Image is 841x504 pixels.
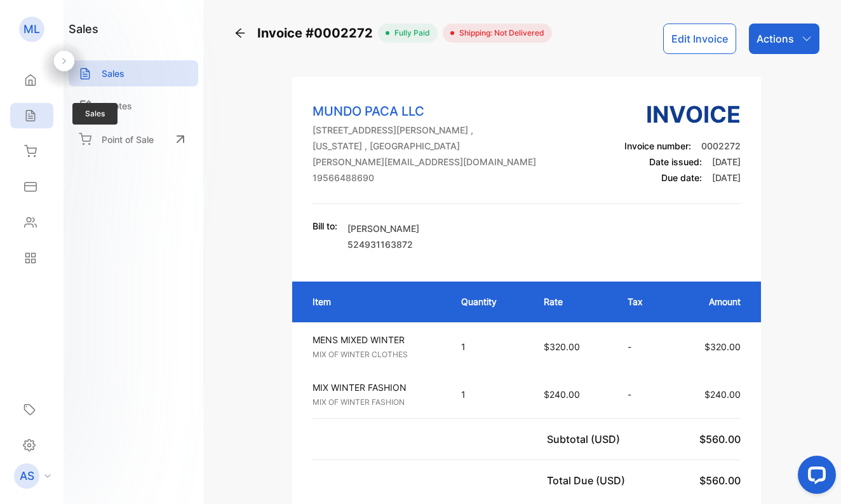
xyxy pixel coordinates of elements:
[69,20,98,37] h1: sales
[547,473,630,488] p: Total Due (USD)
[313,349,438,360] p: MIX OF WINTER CLOTHES
[624,97,741,132] h3: Invoice
[663,24,736,54] button: Edit Invoice
[704,341,741,352] span: $320.00
[544,295,602,308] p: Rate
[628,340,657,353] p: -
[313,102,536,121] p: MUNDO PACA LLC
[69,125,198,153] a: Point of Sale
[544,389,580,400] span: $240.00
[313,139,536,153] p: [US_STATE] , [GEOGRAPHIC_DATA]
[313,397,438,408] p: MIX OF WINTER FASHION
[683,295,741,308] p: Amount
[544,341,580,352] span: $320.00
[257,24,378,43] span: Invoice #0002272
[699,474,741,487] span: $560.00
[701,140,741,151] span: 0002272
[313,295,436,308] p: Item
[347,222,419,235] p: [PERSON_NAME]
[102,133,154,146] p: Point of Sale
[313,155,536,168] p: [PERSON_NAME][EMAIL_ADDRESS][DOMAIN_NAME]
[347,238,419,251] p: 524931163872
[699,433,741,446] span: $560.00
[69,60,198,86] a: Sales
[547,432,625,447] p: Subtotal (USD)
[313,171,536,184] p: 19566488690
[102,99,132,112] p: Quotes
[313,381,438,394] p: MIX WINTER FASHION
[69,93,198,119] a: Quotes
[313,333,438,346] p: MENS MIXED WINTER
[624,140,691,151] span: Invoice number:
[102,67,124,80] p: Sales
[661,172,702,183] span: Due date:
[788,451,841,504] iframe: LiveChat chat widget
[454,27,544,39] span: Shipping: Not Delivered
[461,388,518,401] p: 1
[749,24,819,54] button: Actions
[24,21,40,37] p: ML
[757,31,794,46] p: Actions
[628,388,657,401] p: -
[20,468,34,484] p: AS
[313,219,337,233] p: Bill to:
[649,156,702,167] span: Date issued:
[461,340,518,353] p: 1
[461,295,518,308] p: Quantity
[712,172,741,183] span: [DATE]
[72,103,118,125] span: Sales
[628,295,657,308] p: Tax
[704,389,741,400] span: $240.00
[712,156,741,167] span: [DATE]
[313,123,536,137] p: [STREET_ADDRESS][PERSON_NAME] ,
[389,27,430,39] span: fully paid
